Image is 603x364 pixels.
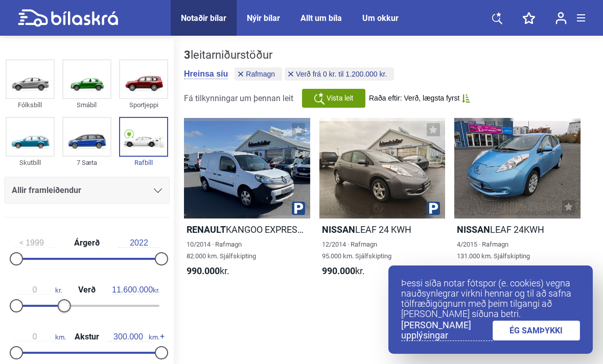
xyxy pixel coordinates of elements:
div: Fólksbíll [6,99,55,111]
button: Raða eftir: Verð, lægsta fyrst [369,94,470,103]
b: 990.000 [322,265,355,276]
span: 4/2015 · Rafmagn 131.000 km. Sjálfskipting [457,240,530,260]
div: Skutbíll [6,157,55,168]
span: Árgerð [72,239,102,247]
span: Verð frá 0 kr. til 1.200.000 kr. [296,70,387,78]
b: Nissan [457,224,490,235]
span: Akstur [72,333,102,341]
span: kr. [187,265,229,277]
a: Um okkur [362,13,399,23]
b: Renault [187,224,226,235]
span: 12/2014 · Rafmagn 95.000 km. Sjálfskipting [322,240,391,260]
div: Sportjeppi [119,99,168,111]
a: [PERSON_NAME] upplýsingar [401,320,493,341]
a: RenaultKANGOO EXPRESS ZE10/2014 · Rafmagn82.000 km. Sjálfskipting990.000kr. [184,118,310,286]
img: parking.png [427,202,440,215]
a: Allt um bíla [300,13,342,23]
button: Verð frá 0 kr. til 1.200.000 kr. [285,67,394,81]
a: NissanLEAF 24KWH4/2015 · Rafmagn131.000 km. Sjálfskipting1.190.000kr. [454,118,581,286]
a: Nýir bílar [247,13,280,23]
span: 10/2014 · Rafmagn 82.000 km. Sjálfskipting [187,240,256,260]
img: parking.png [292,202,305,215]
span: kr. [112,285,159,295]
b: 990.000 [187,265,220,276]
p: Þessi síða notar fótspor (e. cookies) vegna nauðsynlegrar virkni hennar og til að safna tölfræðig... [401,278,580,319]
button: Hreinsa síu [184,69,228,79]
div: 7 Sæta [62,157,111,168]
span: kr. [322,265,365,277]
span: Vista leit [327,93,354,104]
a: Notaðir bílar [181,13,226,23]
span: Rafmagn [246,70,275,78]
div: leitarniðurstöður [184,48,397,62]
span: km. [14,332,66,342]
div: Rafbíll [119,157,168,168]
b: 3 [184,48,191,61]
img: user-login.svg [555,12,567,25]
h2: LEAF 24KWH [454,224,581,235]
a: NissanLEAF 24 KWH12/2014 · Rafmagn95.000 km. Sjálfskipting990.000kr. [319,118,446,286]
span: kr. [14,285,62,295]
span: Fá tilkynningar um þennan leit [184,93,293,103]
a: ÉG SAMÞYKKI [493,321,581,341]
div: Smábíl [62,99,111,111]
span: Verð [76,286,98,294]
b: Nissan [322,224,355,235]
span: km. [108,332,159,342]
span: Raða eftir: Verð, lægsta fyrst [369,94,459,103]
button: Rafmagn [235,67,282,81]
h2: LEAF 24 KWH [319,224,446,235]
h2: KANGOO EXPRESS ZE [184,224,310,235]
span: Allir framleiðendur [12,183,81,198]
